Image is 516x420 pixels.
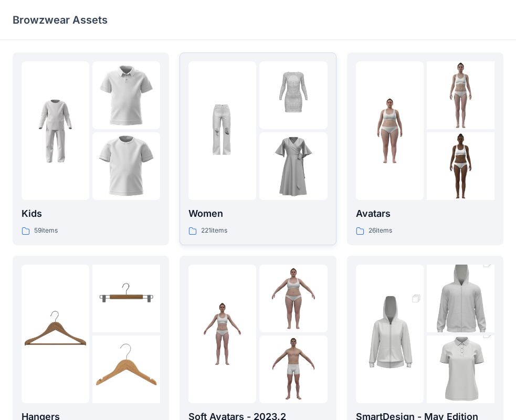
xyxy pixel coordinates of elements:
p: Browzwear Assets [13,13,108,27]
p: 221 items [201,225,227,236]
img: folder 1 [188,300,256,367]
p: 59 items [34,225,58,236]
img: folder 2 [427,248,494,350]
img: folder 3 [259,132,327,200]
img: folder 2 [92,265,160,332]
a: folder 1folder 2folder 3Women221items [180,52,336,245]
p: Women [188,206,327,221]
img: folder 1 [356,97,424,165]
img: folder 2 [92,61,160,129]
a: folder 1folder 2folder 3Kids59items [13,52,169,245]
p: Kids [22,206,160,221]
a: folder 1folder 2folder 3Avatars26items [347,52,503,245]
img: folder 3 [427,132,494,200]
img: folder 1 [22,300,89,367]
p: Avatars [356,206,494,221]
img: folder 1 [22,97,89,165]
img: folder 2 [259,265,327,332]
img: folder 1 [356,283,424,385]
img: folder 2 [427,61,494,129]
img: folder 1 [188,97,256,165]
img: folder 2 [259,61,327,129]
p: 26 items [368,225,392,236]
img: folder 3 [92,132,160,200]
img: folder 3 [259,335,327,403]
img: folder 3 [92,335,160,403]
